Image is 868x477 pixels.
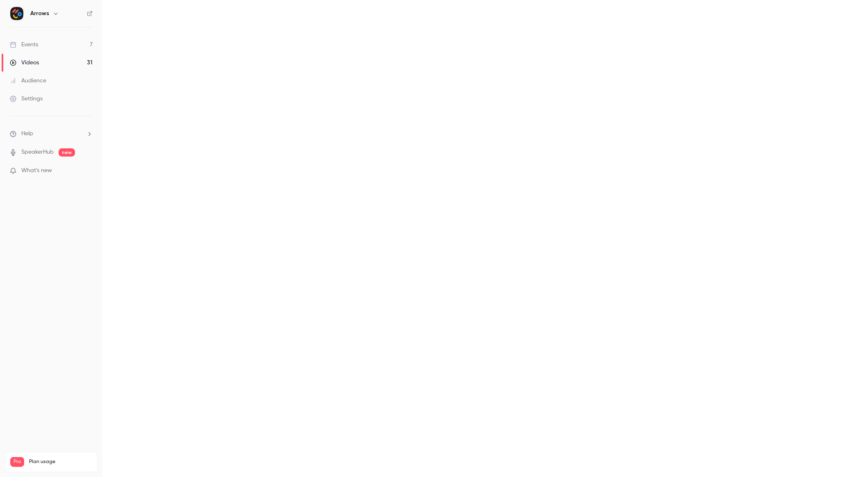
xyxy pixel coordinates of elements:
li: help-dropdown-opener [10,129,93,138]
div: Videos [10,59,39,67]
span: Pro [10,457,24,467]
span: new [59,148,75,157]
h6: Arrows [30,9,49,18]
span: Plan usage [29,459,92,465]
iframe: Noticeable Trigger [83,167,93,175]
span: What's new [21,166,52,175]
img: Arrows [10,7,23,20]
div: Audience [10,77,46,85]
div: Settings [10,95,43,103]
div: Events [10,41,38,49]
a: SpeakerHub [21,148,54,157]
span: Help [21,129,33,138]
